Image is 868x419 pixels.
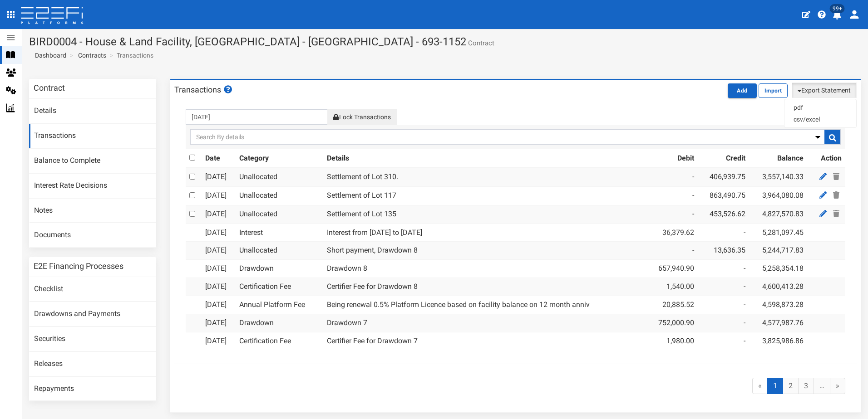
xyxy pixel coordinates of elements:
span: « [752,378,768,395]
a: Dashboard [31,51,66,60]
td: - [698,296,750,314]
a: csv/excel [784,113,856,125]
a: Being renewal 0.5% Platform Licence based on facility balance on 12 month anniv [327,300,590,309]
td: - [698,260,750,278]
td: 4,598,873.28 [749,296,807,314]
td: Interest [236,224,323,242]
td: 863,490.75 [698,186,750,205]
a: Drawdowns and Payments [29,302,156,326]
th: Credit [698,149,750,168]
td: Unallocated [236,186,323,205]
a: [DATE] [205,282,227,291]
td: Unallocated [236,242,323,260]
td: - [698,224,750,242]
td: 3,825,986.86 [749,332,807,350]
h3: E2E Financing Processes [34,262,123,270]
a: Settlement of Lot 310. [327,172,398,181]
td: 20,885.52 [646,296,698,314]
a: [DATE] [205,318,227,327]
td: 4,577,987.76 [749,314,807,332]
td: Drawdown [236,314,323,332]
a: Interest from [DATE] to [DATE] [327,228,422,237]
a: … [814,378,830,395]
li: Transactions [108,51,153,60]
a: Add [728,86,759,94]
input: From Transactions Date [186,109,328,125]
a: [DATE] [205,336,227,345]
td: - [646,205,698,224]
td: 657,940.90 [646,260,698,278]
a: Repayments [29,377,156,401]
td: Unallocated [236,168,323,186]
th: Debit [646,149,698,168]
td: - [646,242,698,260]
td: Certification Fee [236,332,323,350]
th: Category [236,149,323,168]
th: Balance [749,149,807,168]
a: [DATE] [205,264,227,273]
button: Add [728,83,757,98]
a: [DATE] [205,191,227,200]
td: 453,526.62 [698,205,750,224]
th: Action [807,149,845,168]
a: Settlement of Lot 117 [327,191,396,200]
a: Notes [29,199,156,223]
td: 1,980.00 [646,332,698,350]
td: - [698,278,750,296]
td: - [646,186,698,205]
button: Lock Transactions [327,109,396,125]
span: 1 [767,378,783,395]
span: Dashboard [31,52,66,59]
a: Drawdown 8 [327,264,367,273]
td: - [698,332,750,350]
a: pdf [784,102,856,113]
a: Short payment, Drawdown 8 [327,246,418,254]
a: Certifier Fee for Drawdown 8 [327,282,418,291]
input: Search By details [190,129,841,145]
button: Export Statement [792,83,857,98]
td: 1,540.00 [646,278,698,296]
td: 5,258,354.18 [749,260,807,278]
td: 36,379.62 [646,224,698,242]
a: 3 [798,378,814,395]
button: Import [759,83,788,98]
a: [DATE] [205,300,227,309]
a: [DATE] [205,209,227,218]
a: Certifier Fee for Drawdown 7 [327,336,418,345]
a: » [830,378,845,395]
td: 4,600,413.28 [749,278,807,296]
a: 2 [783,378,799,395]
td: 5,281,097.45 [749,224,807,242]
a: Contracts [78,51,106,60]
a: Interest Rate Decisions [29,174,156,198]
a: [DATE] [205,172,227,181]
td: Unallocated [236,205,323,224]
h1: BIRD0004 - House & Land Facility, [GEOGRAPHIC_DATA] - [GEOGRAPHIC_DATA] - 693-1152 [29,36,861,48]
a: Balance to Complete [29,149,156,173]
th: Date [202,149,236,168]
td: - [698,314,750,332]
a: Releases [29,352,156,376]
td: 13,636.35 [698,242,750,260]
a: Details [29,99,156,123]
a: Transactions [29,124,156,148]
a: Settlement of Lot 135 [327,209,396,218]
h3: Contract [34,84,65,92]
td: 3,964,080.08 [749,186,807,205]
td: 4,827,570.83 [749,205,807,224]
a: [DATE] [205,246,227,254]
td: Annual Platform Fee [236,296,323,314]
a: [DATE] [205,228,227,237]
th: Details [323,149,646,168]
a: Documents [29,223,156,248]
td: 406,939.75 [698,168,750,186]
td: 752,000.90 [646,314,698,332]
td: Drawdown [236,260,323,278]
td: Certification Fee [236,278,323,296]
a: Drawdown 7 [327,318,367,327]
td: 5,244,717.83 [749,242,807,260]
td: 3,557,140.33 [749,168,807,186]
td: - [646,168,698,186]
a: Securities [29,327,156,351]
a: Checklist [29,277,156,302]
